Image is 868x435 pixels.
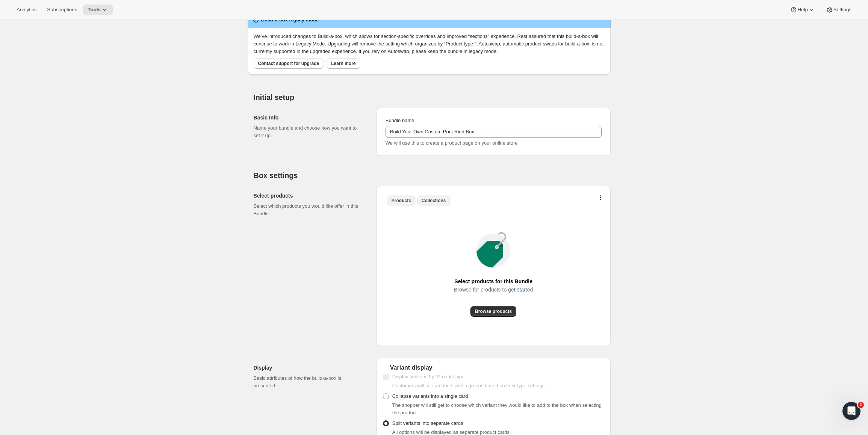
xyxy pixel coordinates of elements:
span: Customers will see products within groups based on their type settings. [392,383,546,388]
span: Collections [422,198,446,204]
span: All options will be displayed as separate product cards [392,429,510,435]
span: Learn more [331,60,355,66]
button: Settings [821,5,856,15]
h2: Basic Info [254,114,364,121]
span: Browse for products to get started [454,284,533,295]
button: Contact support for upgrade [254,58,324,69]
button: Subscriptions [42,5,82,15]
span: Settings [833,7,851,13]
span: Analytics [17,7,36,13]
h2: Box settings [254,171,611,180]
input: ie. Smoothie box [386,126,602,138]
span: Help [797,7,808,13]
span: 1 [858,402,864,408]
span: Contact support for upgrade [258,60,319,66]
p: Basic attributes of how the build-a-box is presented. [254,375,364,390]
span: Split variants into separate cards [392,420,463,426]
iframe: Intercom live chat [842,402,860,420]
span: We will use this to create a product page on your online store [386,140,518,146]
span: Subscriptions [47,7,77,13]
h2: Display [254,364,364,372]
span: We’ve introduced changes to Build-a-box, which allows for section-specific overrides and improved... [254,33,604,54]
span: Display sections by "Product type" [392,374,466,379]
button: Tools [83,5,113,15]
div: Variant display [383,364,605,372]
span: Bundle name [386,118,414,123]
span: Collapse variants into a single card [392,393,468,399]
span: Tools [88,7,101,13]
button: Help [785,5,820,15]
p: Name your bundle and choose how you want to set it up. [254,124,364,139]
button: Browse products [470,306,516,317]
button: Learn more [327,58,360,69]
span: Browse products [475,308,512,314]
button: Analytics [12,5,41,15]
span: The shopper will still get to choose which variant they would like to add to the box when selecti... [392,402,602,415]
p: Select which products you would like offer in this Bundle. [254,202,364,217]
span: Products [392,198,411,204]
h2: Select products [254,192,364,199]
h2: Build-a-box legacy mode [261,16,319,24]
h2: Initial setup [254,93,611,102]
span: Select products for this Bundle [454,276,532,287]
